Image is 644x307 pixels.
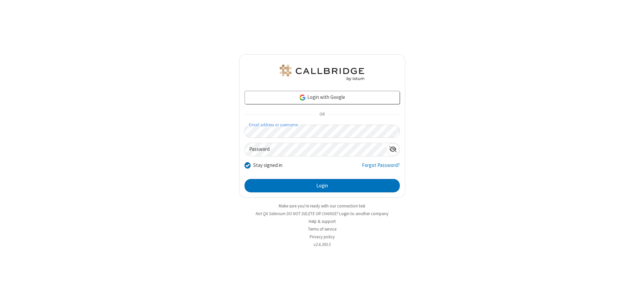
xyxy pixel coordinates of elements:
span: OR [317,110,327,119]
button: Login [245,179,400,192]
label: Stay signed in [253,162,282,169]
a: Privacy policy [310,234,335,240]
li: Not QA Selenium DO NOT DELETE OR CHANGE? [239,210,405,217]
input: Email address or username [245,125,400,138]
button: Login to another company [339,210,388,217]
a: Forgot Password? [362,162,400,174]
img: google-icon.png [299,94,306,101]
a: Make sure you're ready with our connection test [279,203,365,209]
iframe: Chat [627,290,639,302]
img: QA Selenium DO NOT DELETE OR CHANGE [278,65,366,81]
a: Terms of service [308,226,336,232]
div: Show password [386,143,399,156]
input: Password [245,143,386,156]
a: Login with Google [245,91,400,104]
a: Help & support [309,219,336,224]
li: v2.6.350.5 [239,241,405,248]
